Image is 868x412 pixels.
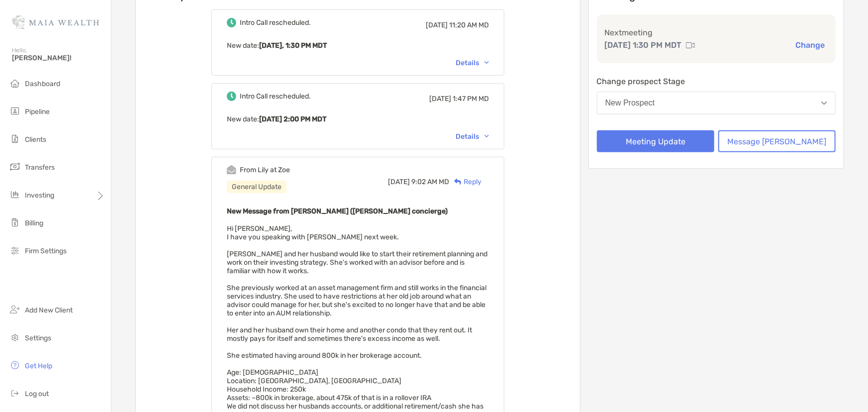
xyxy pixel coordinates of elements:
p: [DATE] 1:30 PM MDT [605,39,682,51]
div: Intro Call rescheduled. [240,92,311,101]
button: Change [792,40,828,50]
span: Transfers [25,163,55,172]
span: [DATE] [388,178,410,186]
b: [DATE] 2:00 PM MDT [259,115,326,123]
img: logout icon [9,387,21,399]
span: 11:20 AM MD [449,21,489,29]
span: 9:02 AM MD [411,178,449,186]
button: Meeting Update [597,130,714,152]
b: New Message from [PERSON_NAME] ([PERSON_NAME] concierge) [227,207,448,215]
img: Event icon [227,92,236,101]
img: pipeline icon [9,105,21,117]
p: New date : [227,39,489,52]
div: Reply [449,177,482,187]
button: New Prospect [597,92,836,114]
div: New Prospect [605,99,655,107]
span: Firm Settings [25,247,67,255]
img: add_new_client icon [9,304,21,315]
span: Clients [25,135,46,144]
img: communication type [686,41,695,49]
img: firm-settings icon [9,244,21,256]
img: Event icon [227,18,236,27]
div: General Update [227,181,287,193]
span: [PERSON_NAME]! [12,54,105,62]
span: Settings [25,334,51,342]
span: [DATE] [429,95,451,103]
p: Change prospect Stage [597,75,836,88]
img: settings icon [9,331,21,343]
div: Details [456,132,489,141]
img: Zoe Logo [12,4,99,40]
img: Reply icon [454,179,462,185]
span: Add New Client [25,306,73,314]
span: Pipeline [25,107,50,116]
img: Event icon [227,165,236,175]
span: Log out [25,390,49,398]
span: 1:47 PM MD [453,95,489,103]
span: Investing [25,191,54,200]
img: clients icon [9,133,21,145]
img: Open dropdown arrow [821,102,827,105]
b: [DATE], 1:30 PM MDT [259,41,327,50]
div: From Lily at Zoe [240,166,290,174]
img: dashboard icon [9,77,21,89]
div: Intro Call rescheduled. [240,18,311,27]
img: Chevron icon [484,61,489,64]
span: Dashboard [25,80,60,88]
img: transfers icon [9,161,21,173]
button: Message [PERSON_NAME] [718,130,836,152]
p: New date : [227,113,489,125]
img: billing icon [9,216,21,228]
span: Billing [25,219,43,227]
span: [DATE] [426,21,448,29]
img: Chevron icon [484,135,489,138]
img: get-help icon [9,359,21,371]
img: investing icon [9,189,21,201]
span: Get Help [25,362,52,370]
p: Next meeting [605,26,828,39]
div: Details [456,59,489,67]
